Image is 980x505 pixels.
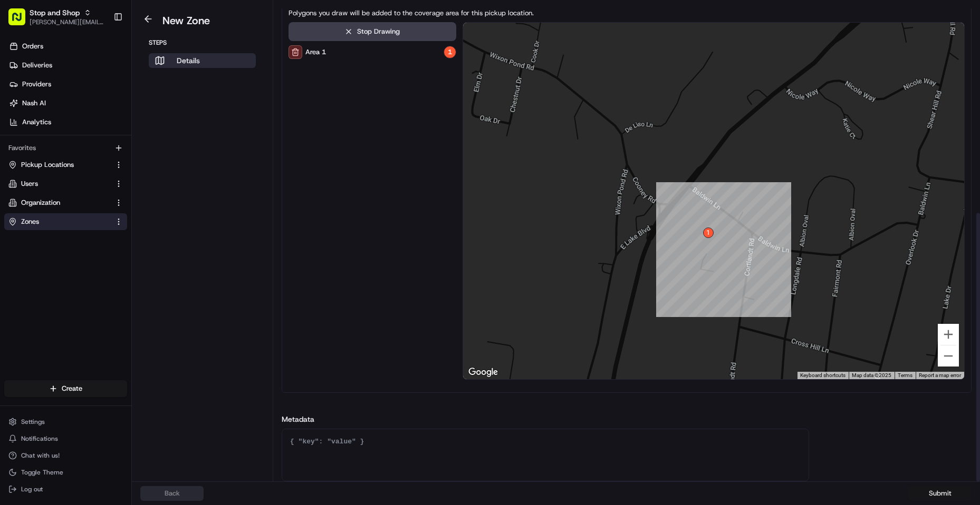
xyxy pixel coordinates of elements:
a: 💻API Documentation [85,148,174,167]
a: Powered byPylon [74,178,128,186]
button: Chat with us! [4,448,127,463]
button: Settings [4,414,127,429]
span: Users [21,179,38,189]
button: Notifications [4,431,127,446]
span: Knowledge Base [21,153,81,163]
span: Map data ©2025 [852,372,891,378]
h1: New Zone [162,13,210,28]
div: 📗 [11,154,19,162]
span: Chat with us! [21,451,60,460]
a: Organization [8,198,110,207]
a: Orders [4,38,131,55]
button: Toggle Theme [4,465,127,480]
div: 💻 [89,154,98,162]
div: We're available if you need us! [36,111,133,120]
button: Create [4,380,127,397]
span: Zones [21,217,39,226]
input: Clear [27,68,174,79]
button: Zoom out [938,345,959,367]
a: Analytics [4,114,131,131]
a: Zones [8,217,110,226]
span: Settings [21,418,45,426]
div: 1 [444,46,456,58]
button: Pickup Locations [4,156,127,173]
span: Toggle Theme [21,468,63,477]
span: Organization [21,198,60,207]
a: Terms [898,372,912,378]
button: Zoom in [938,324,959,345]
a: 📗Knowledge Base [6,148,85,167]
h3: Metadata [282,414,972,424]
span: Analytics [22,117,51,127]
a: Report a map error [919,372,961,378]
a: Nash AI [4,95,131,112]
button: Log out [4,482,127,497]
a: Providers [4,76,131,93]
a: Open this area in Google Maps (opens a new window) [466,365,501,379]
button: Organization [4,194,127,211]
span: Providers [22,80,51,89]
span: Pickup Locations [21,160,74,170]
button: Submit [908,486,972,501]
span: Create [62,384,82,393]
button: Start new chat [179,104,192,116]
button: Users [4,175,127,192]
span: Orders [22,42,43,51]
p: Details [177,55,200,66]
button: [PERSON_NAME][EMAIL_ADDRESS][DOMAIN_NAME] [30,18,105,26]
img: 1736555255976-a54dd68f-1ca7-489b-9aae-adbdc363a1c4 [11,101,30,120]
a: Users [8,179,110,189]
a: Deliveries [4,57,131,74]
div: Favorites [4,140,127,156]
p: Welcome 👋 [11,42,192,59]
a: Pickup Locations [8,160,110,170]
span: API Documentation [100,153,169,163]
span: Nash AI [22,98,46,108]
span: Log out [21,485,43,493]
p: Steps [149,38,256,47]
span: Deliveries [22,61,52,70]
div: Area 1 [289,45,326,59]
button: Details [149,53,256,68]
div: Start new chat [36,101,173,111]
button: Keyboard shortcuts [800,372,846,379]
button: Stop and Shop[PERSON_NAME][EMAIL_ADDRESS][DOMAIN_NAME] [4,4,109,29]
span: Polygons you draw will be added to the coverage area for this pickup location. [289,8,534,17]
img: Nash [11,11,32,32]
span: Notifications [21,434,58,443]
img: Google [466,365,501,379]
span: Pylon [105,179,128,186]
button: Stop and Shop [30,7,80,18]
button: Stop Drawing [289,22,456,41]
button: Zones [4,213,127,230]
